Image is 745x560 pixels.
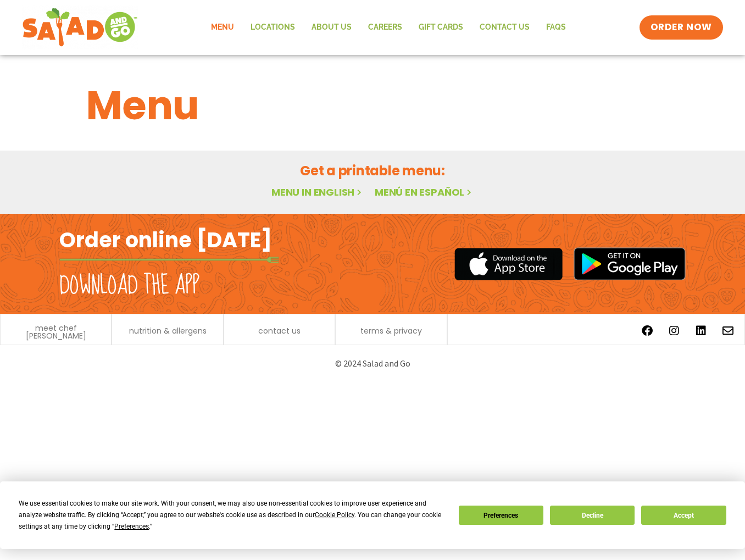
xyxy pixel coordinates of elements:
[410,15,471,40] a: GIFT CARDS
[471,15,538,40] a: Contact Us
[640,15,723,40] a: ORDER NOW
[315,511,354,519] span: Cookie Policy
[538,15,574,40] a: FAQs
[22,5,138,49] img: new-SAG-logo-768×292
[651,21,712,34] span: ORDER NOW
[459,506,543,525] button: Preferences
[360,15,410,40] a: Careers
[6,324,105,340] a: meet chef [PERSON_NAME]
[86,76,659,135] h1: Menu
[271,185,364,199] a: Menu in English
[19,498,445,533] div: We use essential cookies to make our site work. With your consent, we may also use non-essential ...
[375,185,474,199] a: Menú en español
[574,247,686,280] img: google_play
[203,15,574,40] nav: Menu
[114,523,149,530] span: Preferences
[360,327,422,335] a: terms & privacy
[59,226,272,253] h2: Order online [DATE]
[59,257,279,263] img: fork
[203,15,242,40] a: Menu
[258,327,301,335] a: contact us
[65,356,680,371] p: © 2024 Salad and Go
[86,161,659,180] h2: Get a printable menu:
[242,15,303,40] a: Locations
[303,15,360,40] a: About Us
[59,270,199,301] h2: Download the app
[641,506,726,525] button: Accept
[129,327,207,335] a: nutrition & allergens
[454,246,563,282] img: appstore
[550,506,635,525] button: Decline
